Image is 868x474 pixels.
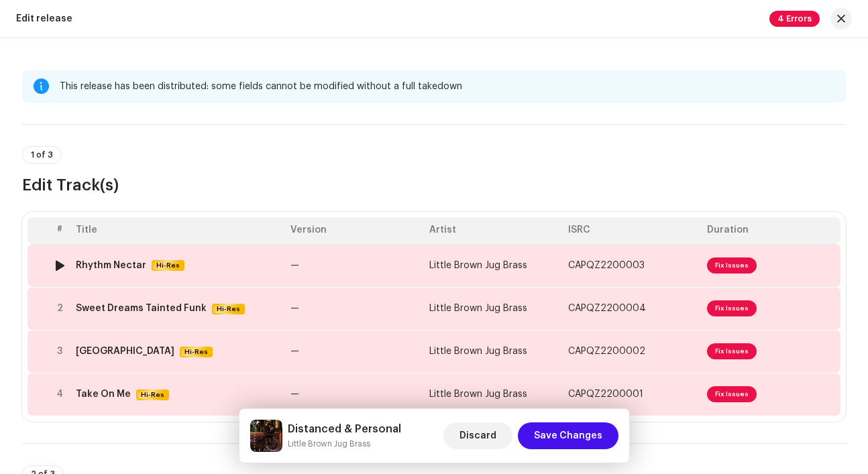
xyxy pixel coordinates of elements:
span: Fix Issues [707,257,757,274]
span: Fix Issues [707,300,757,316]
span: Little Brown Jug Brass [429,304,527,313]
span: CAPQZ2200002 [568,347,645,356]
span: — [290,261,299,270]
span: Fix Issues [707,386,757,402]
div: This release has been distributed: some fields cannot be modified without a full takedown [60,78,835,95]
span: Hi-Res [213,304,243,314]
span: Little Brown Jug Brass [429,261,527,270]
th: Version [285,217,424,244]
span: — [290,347,299,356]
button: Save Changes [518,422,618,449]
span: Little Brown Jug Brass [429,390,527,399]
span: — [290,304,299,313]
span: — [290,390,299,399]
th: ISRC [563,217,702,244]
span: Discard [459,422,496,449]
span: CAPQZ2200003 [568,261,645,270]
th: Artist [424,217,563,244]
img: 008b0f82-cdf1-4c37-95ff-88747cfb36c1 [250,420,282,452]
span: Save Changes [534,422,602,449]
span: Fix Issues [707,343,757,359]
span: Hi-Res [181,347,211,357]
th: Duration [702,217,840,244]
button: Discard [443,422,512,449]
h3: Edit Track(s) [22,174,846,196]
th: Title [70,217,285,244]
small: Distanced & Personal [288,437,401,451]
span: CAPQZ2200001 [568,390,643,399]
span: Little Brown Jug Brass [429,347,527,356]
span: CAPQZ2200004 [568,304,646,313]
h5: Distanced & Personal [288,421,401,437]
